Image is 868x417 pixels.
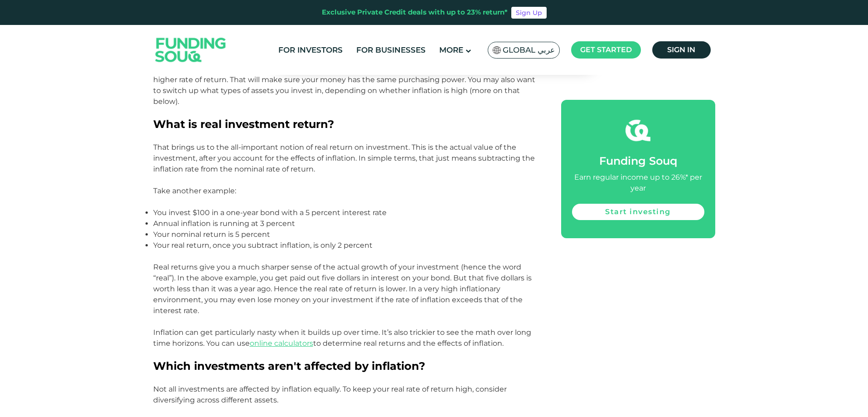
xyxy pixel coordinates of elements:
[153,359,425,373] span: Which investments aren't affected by inflation?
[153,327,541,349] p: Inflation can get particularly nasty when it builds up over time. It’s also trickier to see the m...
[511,7,547,19] a: Sign Up
[322,7,508,18] div: Exclusive Private Credit deals with up to 23% return*
[626,118,650,143] img: fsicon
[153,186,541,196] p: Take another example:
[572,172,704,194] div: Earn regular income up to 26%* per year
[153,384,541,406] p: Not all investments are affected by inflation equally. To keep your real rate of return high, con...
[439,45,463,54] span: More
[146,27,235,73] img: Logo
[493,46,501,54] img: SA Flag
[153,118,334,131] span: What is real investment return?
[667,45,695,54] span: Sign in
[580,45,632,54] span: Get started
[153,229,541,240] p: Your nominal return is 5 percent
[599,154,677,167] span: Funding Souq
[652,41,711,59] a: Sign in
[153,64,541,107] p: As an investor, you should think along the same lines: when inflation is climbing, you need to de...
[153,240,541,251] p: Your real return, once you subtract inflation, is only 2 percent
[572,204,704,220] a: Start investing
[276,43,345,58] a: For Investors
[250,339,313,348] a: online calculators
[354,43,428,58] a: For Businesses
[153,142,541,175] p: That brings us to the all-important notion of real return on investment. This is the actual value...
[503,45,555,55] span: Global عربي
[153,262,541,316] p: Real returns give you a much sharper sense of the actual growth of your investment (hence the wor...
[153,218,541,229] p: Annual inflation is running at 3 percent
[153,207,541,218] p: You invest $100 in a one-year bond with a 5 percent interest rate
